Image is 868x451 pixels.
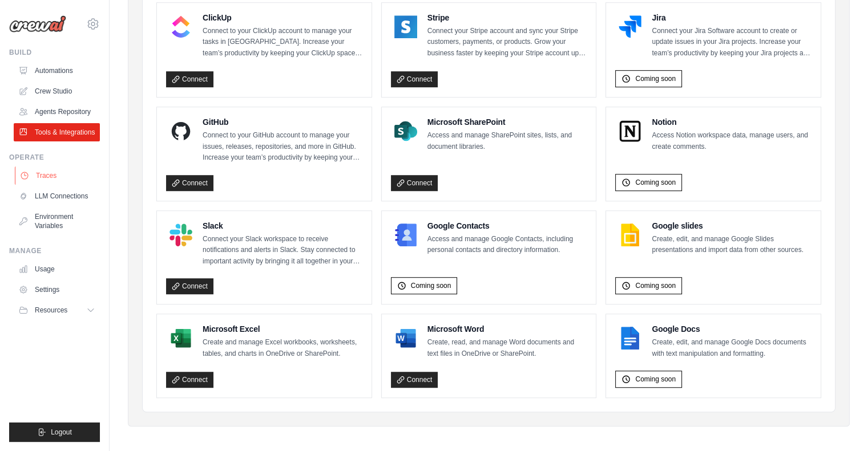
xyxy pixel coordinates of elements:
h4: Google Docs [652,323,812,335]
h4: Google slides [652,220,812,231]
p: Access Notion workspace data, manage users, and create comments. [652,130,812,152]
a: LLM Connections [14,187,100,205]
img: Stripe Logo [394,15,417,38]
p: Create, read, and manage Word documents and text files in OneDrive or SharePoint. [427,337,587,359]
h4: Microsoft SharePoint [427,116,587,128]
p: Connect to your GitHub account to manage your issues, releases, repositories, and more in GitHub.... [203,130,362,164]
img: ClickUp Logo [169,15,192,38]
h4: GitHub [203,116,362,128]
img: Notion Logo [619,120,641,143]
h4: Slack [203,220,362,231]
h4: Notion [652,116,812,128]
span: Resources [35,306,67,315]
h4: ClickUp [203,12,362,23]
button: Logout [9,422,100,442]
p: Create and manage Excel workbooks, worksheets, tables, and charts in OneDrive or SharePoint. [203,337,362,359]
img: Google Contacts Logo [394,224,417,246]
span: Logout [51,428,72,437]
h4: Microsoft Word [427,323,587,335]
a: Crew Studio [14,82,100,100]
h4: Stripe [427,12,587,23]
img: Jira Logo [619,15,641,38]
a: Connect [391,372,438,388]
span: Coming soon [635,74,676,83]
p: Create, edit, and manage Google Slides presentations and import data from other sources. [652,234,812,256]
a: Connect [166,278,213,294]
div: Manage [9,246,100,255]
span: Coming soon [635,375,676,384]
img: Slack Logo [169,224,192,246]
button: Resources [14,301,100,319]
a: Settings [14,281,100,299]
a: Connect [391,175,438,191]
a: Connect [166,372,213,388]
span: Coming soon [411,281,451,290]
img: Google slides Logo [619,224,641,246]
img: GitHub Logo [169,120,192,143]
img: Google Docs Logo [619,327,641,350]
a: Connect [166,71,213,87]
span: Coming soon [635,178,676,187]
p: Connect your Slack workspace to receive notifications and alerts in Slack. Stay connected to impo... [203,234,362,267]
p: Access and manage SharePoint sites, lists, and document libraries. [427,130,587,152]
a: Traces [15,166,101,185]
p: Connect to your ClickUp account to manage your tasks in [GEOGRAPHIC_DATA]. Increase your team’s p... [203,26,362,59]
img: Microsoft SharePoint Logo [394,120,417,143]
span: Coming soon [635,281,676,290]
a: Automations [14,62,100,80]
p: Create, edit, and manage Google Docs documents with text manipulation and formatting. [652,337,812,359]
a: Connect [166,175,213,191]
img: Microsoft Word Logo [394,327,417,350]
a: Agents Repository [14,103,100,121]
h4: Microsoft Excel [203,323,362,335]
a: Usage [14,260,100,278]
img: Logo [9,15,66,32]
img: Microsoft Excel Logo [169,327,192,350]
h4: Google Contacts [427,220,587,231]
a: Connect [391,71,438,87]
p: Connect your Jira Software account to create or update issues in your Jira projects. Increase you... [652,26,812,59]
p: Access and manage Google Contacts, including personal contacts and directory information. [427,234,587,256]
h4: Jira [652,12,812,23]
a: Environment Variables [14,208,100,235]
div: Operate [9,153,100,162]
a: Tools & Integrations [14,123,100,141]
p: Connect your Stripe account and sync your Stripe customers, payments, or products. Grow your busi... [427,26,587,59]
div: Build [9,48,100,57]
